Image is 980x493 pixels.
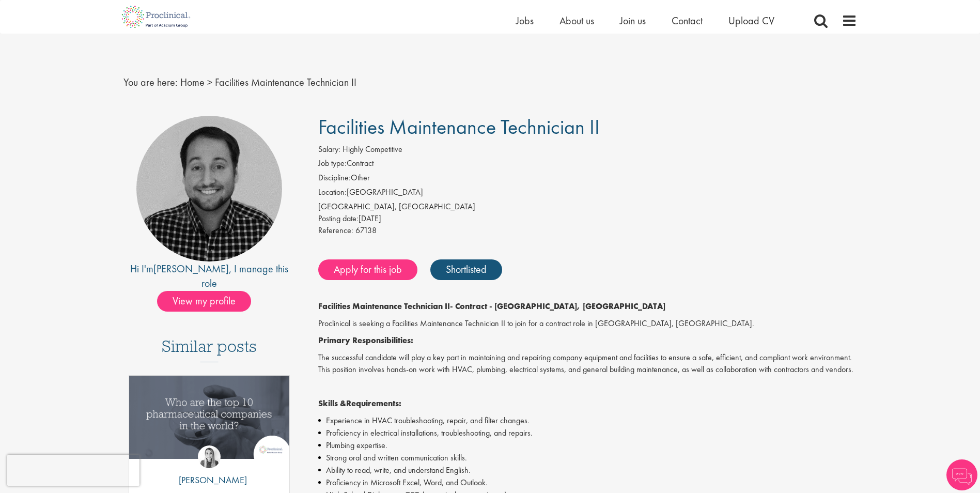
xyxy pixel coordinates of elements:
span: Facilities Maintenance Technician II [215,75,356,89]
label: Salary: [318,144,340,156]
strong: - Contract - [GEOGRAPHIC_DATA], [GEOGRAPHIC_DATA] [450,301,665,312]
a: breadcrumb link [180,75,205,89]
span: View my profile [157,291,251,312]
label: Location: [318,187,347,198]
img: Top 10 pharmaceutical companies in the world 2025 [129,376,290,459]
li: Ability to read, write, and understand English. [318,464,857,476]
a: Jobs [516,14,534,27]
span: 67138 [355,225,377,236]
strong: Skills & [318,398,346,409]
h3: Similar posts [162,337,257,362]
a: Link to a post [129,376,290,467]
li: Plumbing expertise. [318,439,857,452]
a: Join us [620,14,646,27]
a: Upload CV [728,14,774,27]
label: Reference: [318,225,353,237]
label: Discipline: [318,172,351,184]
li: Experience in HVAC troubleshooting, repair, and filter changes. [318,414,857,427]
li: Proficiency in Microsoft Excel, Word, and Outlook. [318,476,857,489]
li: Strong oral and written communication skills. [318,452,857,464]
li: Proficiency in electrical installations, troubleshooting, and repairs. [318,427,857,439]
div: [DATE] [318,213,857,225]
li: [GEOGRAPHIC_DATA] [318,187,857,201]
span: You are here: [123,75,178,89]
strong: Requirements: [346,398,401,409]
p: Proclinical is seeking a Facilities Maintenance Technician II to join for a contract role in [GEO... [318,318,857,330]
img: Hannah Burke [198,445,221,468]
p: The successful candidate will play a key part in maintaining and repairing company equipment and ... [318,352,857,376]
p: [PERSON_NAME] [171,473,247,487]
iframe: reCAPTCHA [7,455,139,486]
span: > [207,75,212,89]
li: Other [318,172,857,187]
span: Posting date: [318,213,359,224]
a: View my profile [157,293,261,306]
a: Apply for this job [318,259,417,280]
span: Facilities Maintenance Technician II [318,114,600,140]
strong: Primary Responsibilities: [318,335,413,346]
img: imeage of recruiter Mike Raletz [136,116,282,261]
a: About us [559,14,594,27]
img: Chatbot [946,459,977,490]
a: Contact [672,14,703,27]
li: Contract [318,158,857,172]
strong: Facilities Maintenance Technician II [318,301,450,312]
label: Job type: [318,158,347,170]
a: [PERSON_NAME] [153,262,229,275]
div: [GEOGRAPHIC_DATA], [GEOGRAPHIC_DATA] [318,201,857,213]
span: Highly Competitive [343,144,402,155]
div: Hi I'm , I manage this role [123,261,295,291]
a: Hannah Burke [PERSON_NAME] [171,445,247,492]
a: Shortlisted [430,259,502,280]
